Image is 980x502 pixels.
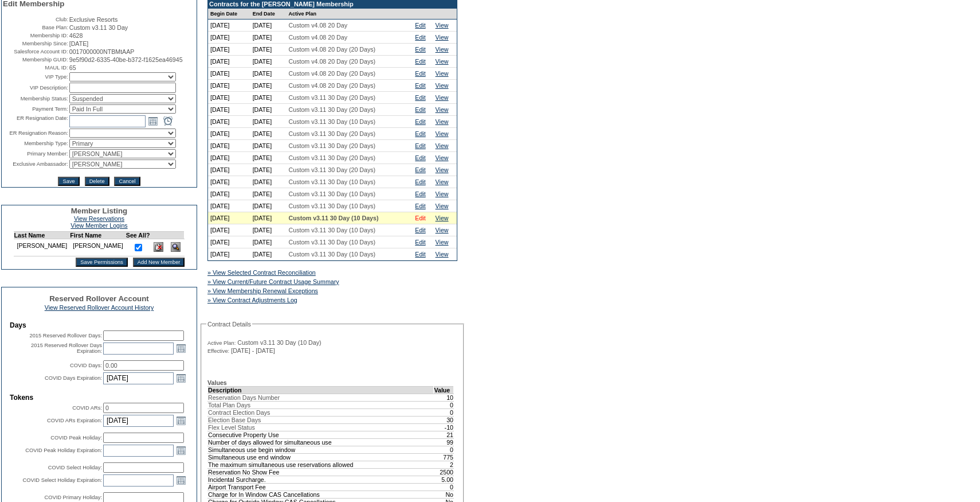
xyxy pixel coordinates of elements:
label: COVID Select Holiday: [48,465,102,470]
td: Airport Transport Fee [208,483,434,491]
label: COVID Peak Holiday: [50,435,102,441]
td: Consecutive Property Use [208,431,434,438]
td: [DATE] [208,164,250,176]
td: No [434,491,454,498]
td: Days [10,321,189,329]
label: COVID Days: [70,363,102,368]
label: 2015 Reserved Rollover Days: [29,333,102,338]
td: Membership Since: [3,40,68,47]
span: 0017000000NTBMtAAP [69,48,135,55]
span: Custom v3.11 30 Day (10 Days) [289,178,376,185]
td: [DATE] [250,116,287,128]
td: [DATE] [208,128,250,140]
input: Cancel [114,177,140,186]
span: Custom v4.08 20 Day (20 Days) [289,70,376,77]
a: » View Current/Future Contract Usage Summary [207,278,339,285]
td: 0 [434,401,454,408]
a: Edit [415,166,425,173]
td: ER Resignation Reason: [3,129,68,138]
a: View Reserved Rollover Account History [45,304,154,311]
a: View [436,22,449,29]
td: [DATE] [208,116,250,128]
td: [DATE] [250,248,287,260]
a: Open the calendar popup. [175,444,187,457]
td: Exclusive Ambassador: [3,159,68,169]
td: Club: [3,16,68,23]
span: Custom v4.08 20 Day [289,22,347,29]
a: Open the time view popup. [162,115,174,127]
td: 0 [434,483,454,491]
span: Custom v4.08 20 Day [289,34,347,41]
img: View Dashboard [171,242,181,252]
td: End Date [250,9,287,20]
td: [DATE] [208,56,250,68]
td: [DATE] [250,176,287,188]
td: Primary Member: [3,149,68,158]
a: Edit [415,70,425,77]
a: View [436,239,449,246]
b: Values [207,379,227,386]
td: -10 [434,423,454,431]
a: Open the calendar popup. [147,115,159,127]
td: Charge for In Window CAS Cancellations [208,491,434,498]
td: [DATE] [208,212,250,224]
span: 4628 [69,32,83,39]
td: MAUL ID: [3,64,68,71]
span: Custom v3.11 30 Day (10 Days) [289,251,376,258]
a: View [436,154,449,161]
td: [DATE] [208,176,250,188]
td: Active Plan [287,9,413,20]
td: [DATE] [250,80,287,92]
span: Election Base Days [208,417,261,423]
a: Edit [415,58,425,65]
a: View [436,130,449,137]
a: Edit [415,22,425,29]
a: Edit [415,190,425,197]
a: View Reservations [74,215,124,222]
td: Tokens [10,394,189,402]
a: Edit [415,203,425,209]
td: [DATE] [208,140,250,152]
a: View [436,34,449,41]
td: Number of days allowed for simultaneous use [208,438,434,446]
td: [DATE] [208,188,250,200]
td: The maximum simultaneous use reservations allowed [208,461,434,468]
td: [DATE] [208,224,250,236]
a: View [436,215,449,221]
td: VIP Description: [3,83,68,93]
span: Reserved Rollover Account [49,294,149,303]
td: [DATE] [250,236,287,248]
span: Custom v4.08 20 Day (20 Days) [289,82,376,89]
a: Edit [415,34,425,41]
span: Contract Election Days [208,409,270,416]
span: Custom v3.11 30 Day (10 Day) [237,339,321,346]
span: Custom v3.11 30 Day (20 Days) [289,94,376,101]
a: Open the calendar popup. [175,474,187,487]
a: Edit [415,178,425,185]
a: Edit [415,46,425,53]
a: View [436,203,449,209]
a: Edit [415,118,425,125]
span: Active Plan: [207,340,236,347]
a: View Member Logins [70,222,127,229]
td: Membership Status: [3,94,68,103]
td: 10 [434,394,454,401]
a: Open the calendar popup. [175,342,187,355]
a: View [436,94,449,101]
input: Save Permissions [76,258,128,267]
span: Custom v3.11 30 Day (20 Days) [289,142,376,149]
td: Salesforce Account ID: [3,48,68,55]
td: Membership Type: [3,139,68,148]
span: Flex Level Status [208,424,255,431]
td: See All? [126,232,150,239]
a: Edit [415,142,425,149]
td: [DATE] [250,68,287,80]
td: 30 [434,416,454,423]
a: View [436,58,449,65]
label: COVID Days Expiration: [45,375,102,381]
a: Edit [415,106,425,113]
td: Payment Term: [3,104,68,114]
td: [DATE] [250,20,287,32]
span: Custom v3.11 30 Day (10 Days) [289,215,379,221]
td: Value [434,386,454,394]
